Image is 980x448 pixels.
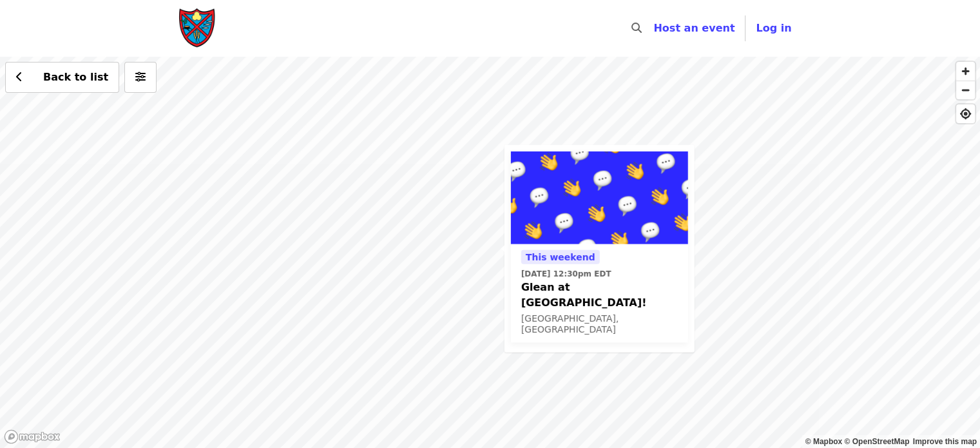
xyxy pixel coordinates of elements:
[43,71,108,83] span: Back to list
[16,71,23,83] i: chevron-left icon
[745,15,802,41] button: Log in
[649,13,660,44] input: Search
[5,62,119,93] button: Back to list
[526,251,595,262] span: This weekend
[135,71,146,83] i: sliders-h icon
[124,62,157,93] button: More filters (0 selected)
[956,62,975,81] button: Zoom In
[844,437,909,446] a: OpenStreetMap
[956,81,975,99] button: Zoom Out
[756,22,791,34] span: Log in
[521,268,611,279] time: [DATE] 12:30pm EDT
[521,279,678,310] span: Glean at [GEOGRAPHIC_DATA]!
[631,22,642,34] i: search icon
[653,22,735,34] a: Host an event
[956,104,975,123] button: Find My Location
[4,429,61,444] a: Mapbox logo
[178,8,217,49] img: Society of St. Andrew - Home
[805,437,843,446] a: Mapbox
[913,437,977,446] a: Map feedback
[511,151,688,244] img: Glean at Lynchburg Community Market! organized by Society of St. Andrew
[521,313,678,335] div: [GEOGRAPHIC_DATA], [GEOGRAPHIC_DATA]
[511,151,688,343] a: See details for "Glean at Lynchburg Community Market!"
